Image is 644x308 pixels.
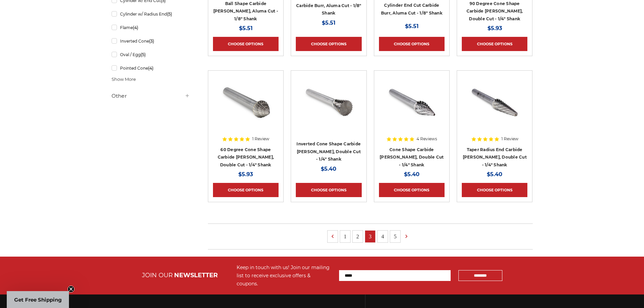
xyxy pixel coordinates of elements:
a: Choose Options [296,37,361,51]
a: Choose Options [379,37,445,51]
a: SM-4 pointed cone shape carbide burr 1/4" shank [379,75,445,141]
a: 1 [340,231,350,242]
span: (5) [167,11,172,17]
span: $5.93 [238,171,253,177]
a: Choose Options [462,37,527,51]
a: Pointed Cone [112,62,190,74]
a: 60 Degree Cone Shape Carbide [PERSON_NAME], Double Cut - 1/4" Shank [218,147,274,167]
a: Taper with radius end carbide bur 1/4" shank [462,75,527,141]
span: $5.40 [321,166,336,172]
button: Close teaser [68,286,74,292]
h5: Other [112,92,190,100]
a: Taper Radius End Carbide [PERSON_NAME], Double Cut - 1/4" Shank [463,147,527,167]
a: 5 [390,231,400,242]
span: JOIN OUR [142,271,173,279]
a: Cylinder w/ Radius End [112,8,190,20]
span: Get Free Shipping [14,297,62,303]
span: (3) [149,39,154,44]
a: Inverted Cone Shape Carbide [PERSON_NAME], Double Cut - 1/4" Shank [296,141,361,162]
span: $5.40 [404,171,420,177]
img: SM-4 pointed cone shape carbide burr 1/4" shank [385,75,439,129]
span: $5.93 [487,25,502,31]
span: (4) [148,66,153,71]
a: 4 [378,231,388,242]
span: (5) [141,52,146,57]
img: SJ-3 60 degree cone shape carbide burr 1/4" shank [219,75,273,129]
span: $5.40 [487,171,502,177]
a: SN-3 inverted cone shape carbide burr 1/4" shank [296,75,361,141]
a: 90 Degree Cone Shape Carbide [PERSON_NAME], Double Cut - 1/4" Shank [467,1,523,21]
span: $5.51 [322,20,335,26]
span: NEWSLETTER [174,271,218,279]
a: Choose Options [213,183,279,197]
a: Cone Shape Carbide [PERSON_NAME], Double Cut - 1/4" Shank [380,147,444,167]
a: Flame [112,22,190,33]
span: $5.51 [239,25,253,31]
a: Inverted Cone [112,35,190,47]
a: Choose Options [462,183,527,197]
a: 2 [353,231,363,242]
span: (4) [133,25,138,30]
img: SN-3 inverted cone shape carbide burr 1/4" shank [302,75,356,129]
a: SJ-3 60 degree cone shape carbide burr 1/4" shank [213,75,279,141]
a: Choose Options [379,183,445,197]
a: Ball Shape Carbide [PERSON_NAME], Aluma Cut - 1/8" Shank [213,1,279,21]
a: Cylinder End Cut Carbide Burr, Aluma Cut - 1/8" Shank [381,3,443,16]
span: Show More [112,76,136,83]
a: Oval / Egg [112,49,190,61]
a: 3 [365,231,375,242]
span: $5.51 [405,23,419,29]
a: Choose Options [296,183,361,197]
a: Choose Options [213,37,279,51]
div: Keep in touch with us! Join our mailing list to receive exclusive offers & coupons. [237,263,332,288]
img: Taper with radius end carbide bur 1/4" shank [468,75,522,129]
div: Get Free ShippingClose teaser [7,291,69,308]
